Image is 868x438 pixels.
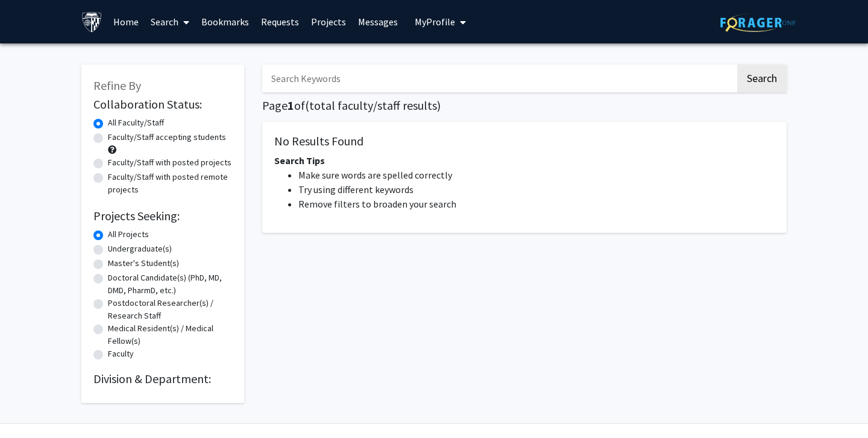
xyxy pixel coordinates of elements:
[108,116,164,129] label: All Faculty/Staff
[262,65,735,92] input: Search Keywords
[262,98,787,113] h1: Page of ( total faculty/staff results)
[274,154,325,167] span: Search Tips
[93,209,232,223] h2: Projects Seeking:
[737,65,787,92] button: Search
[145,1,195,43] a: Search
[108,156,231,169] label: Faculty/Staff with posted projects
[107,1,145,43] a: Home
[93,97,232,112] h2: Collaboration Status:
[298,168,775,182] li: Make sure words are spelled correctly
[352,1,404,43] a: Messages
[108,348,134,360] label: Faculty
[108,228,149,241] label: All Projects
[262,245,787,273] nav: Page navigation
[108,297,232,322] label: Postdoctoral Researcher(s) / Research Staff
[274,134,775,148] h5: No Results Found
[108,243,172,255] label: Undergraduate(s)
[108,171,232,196] label: Faculty/Staff with posted remote projects
[93,78,141,93] span: Refine By
[81,11,102,33] img: Johns Hopkins University Logo
[305,1,352,43] a: Projects
[288,98,294,113] span: 1
[108,271,232,297] label: Doctoral Candidate(s) (PhD, MD, DMD, PharmD, etc.)
[298,197,775,211] li: Remove filters to broaden your search
[255,1,305,43] a: Requests
[415,16,455,28] span: My Profile
[108,257,179,270] label: Master's Student(s)
[298,182,775,197] li: Try using different keywords
[108,322,232,348] label: Medical Resident(s) / Medical Fellow(s)
[720,13,796,32] img: ForagerOne Logo
[195,1,255,43] a: Bookmarks
[108,131,226,144] label: Faculty/Staff accepting students
[93,372,232,386] h2: Division & Department:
